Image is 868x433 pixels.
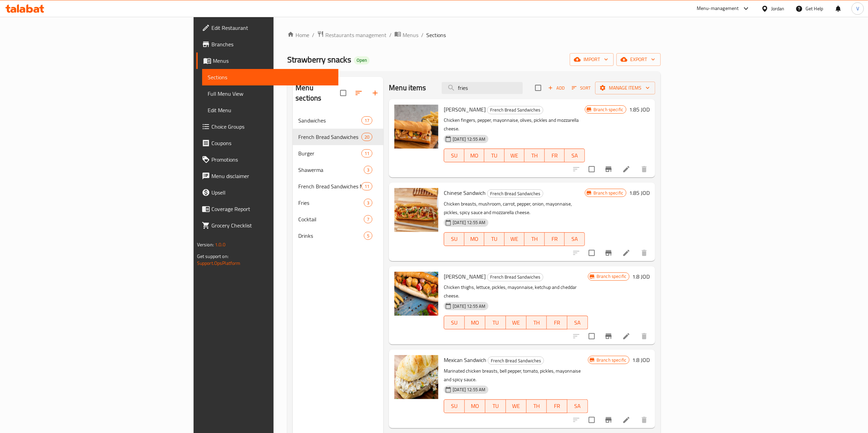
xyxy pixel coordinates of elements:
a: Edit Restaurant [196,20,338,36]
button: WE [505,149,525,162]
a: Edit menu item [622,332,630,340]
span: WE [509,318,524,328]
span: TH [529,401,544,411]
span: Branch specific [591,106,626,113]
span: MO [467,318,483,328]
span: Sort items [567,83,595,93]
span: 3 [364,200,372,206]
button: TH [524,232,545,246]
p: Marinated chicken breasts, bell pepper, tomato, pickles, mayonnaise and spicy sauce. [444,367,588,384]
span: TH [527,151,542,161]
span: TU [488,318,503,328]
span: TU [487,234,502,244]
a: Edit menu item [622,249,630,257]
span: SA [570,318,585,328]
button: FR [547,399,567,413]
div: Jordan [771,5,785,12]
div: items [361,116,372,125]
span: Select to update [585,329,599,343]
span: SA [570,401,585,411]
span: Shawerma [298,166,364,174]
div: items [364,166,372,174]
nav: breadcrumb [287,31,661,39]
span: 17 [362,117,372,124]
span: SA [567,234,582,244]
button: delete [636,412,652,428]
a: Restaurants management [317,31,386,39]
div: French Bread Sandwiches20 [293,129,383,145]
span: [DATE] 12:55 AM [450,386,488,393]
a: Full Menu View [202,85,338,102]
span: Branch specific [594,273,629,280]
span: MO [467,401,483,411]
span: Restaurants management [325,31,386,39]
h6: 1.8 JOD [632,272,650,281]
a: Branches [196,36,338,52]
button: Add section [367,85,383,101]
span: Version: [197,240,214,249]
div: items [361,149,372,157]
span: Edit Restaurant [211,24,333,32]
span: Sections [426,31,446,39]
a: Coverage Report [196,201,338,217]
div: Menu-management [697,4,739,13]
button: TH [526,316,547,329]
button: MO [464,232,485,246]
span: TH [527,234,542,244]
div: Fries [298,199,364,207]
span: Mexican Sandwich [444,355,486,365]
div: items [364,215,372,223]
span: Upsell [211,188,333,197]
a: Menus [196,52,338,69]
a: Edit menu item [622,165,630,173]
span: Select to update [585,413,599,427]
span: Chinese Sandwich [444,188,486,198]
div: French Bread Sandwiches [487,273,543,281]
span: French Bread Sandwiches [487,106,543,114]
button: SA [565,149,585,162]
span: TH [529,318,544,328]
span: SU [447,318,462,328]
h2: Menu items [389,83,426,93]
button: SA [567,399,588,413]
div: Burger11 [293,145,383,162]
p: Chicken thighs, lettuce, pickles, mayonnaise, ketchup and cheddar cheese. [444,283,588,300]
span: Burger [298,149,361,157]
h6: 1.8 JOD [632,355,650,365]
span: Sort sections [350,85,367,101]
span: Sections [208,73,333,81]
div: French Bread Sandwiches [298,133,361,141]
div: Sandwiches17 [293,112,383,129]
a: Choice Groups [196,118,338,135]
p: Chicken fingers, pepper, mayonnaise, olives, pickles and mozzarella cheese. [444,116,585,133]
span: [PERSON_NAME] [444,271,486,282]
span: Manage items [601,84,650,92]
span: [PERSON_NAME] [444,104,486,115]
span: Grocery Checklist [211,221,333,230]
button: FR [545,149,565,162]
span: Add [547,84,566,92]
button: MO [464,149,485,162]
span: Get support on: [197,252,229,261]
p: Chicken breasts, mushroom, carrot, pepper, onion, mayonnaise, pickles, spicy sauce and mozzarella... [444,200,585,217]
span: WE [507,234,522,244]
span: Coverage Report [211,205,333,213]
div: French Bread Sandwiches Meals [298,182,361,190]
span: Drinks [298,232,364,240]
span: Coupons [211,139,333,147]
button: Branch-specific-item [600,245,617,261]
span: 7 [364,216,372,223]
button: SU [444,316,465,329]
div: Cocktail7 [293,211,383,227]
span: MO [467,234,482,244]
button: delete [636,245,652,261]
button: SU [444,149,464,162]
button: delete [636,161,652,177]
div: items [361,133,372,141]
span: Select section [531,81,545,95]
span: Select all sections [336,86,350,100]
button: TH [526,399,547,413]
div: Shawerma3 [293,162,383,178]
span: Select to update [585,246,599,260]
